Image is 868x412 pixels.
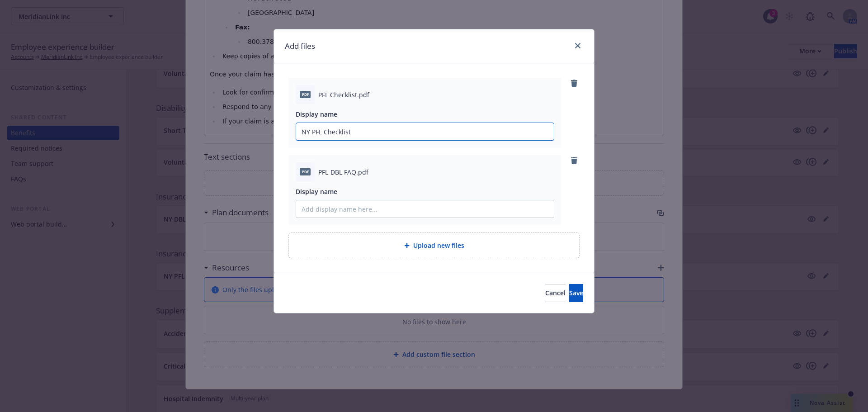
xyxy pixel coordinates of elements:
button: Cancel [545,284,566,302]
span: PFL-DBL FAQ.pdf [318,167,368,177]
span: Upload new files [413,241,464,250]
span: pdf [300,168,311,175]
div: Upload new files [288,232,580,258]
span: pdf [300,91,311,98]
input: Add display name here... [296,123,554,140]
span: Display name [296,187,337,196]
span: Cancel [545,289,566,297]
button: Save [569,284,583,302]
a: remove [569,78,580,89]
span: PFL Checklist.pdf [318,90,369,99]
span: Save [569,289,583,297]
input: Add display name here... [296,200,554,218]
a: remove [569,155,580,166]
a: close [572,40,583,51]
h1: Add files [285,40,315,52]
span: Display name [296,110,337,118]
